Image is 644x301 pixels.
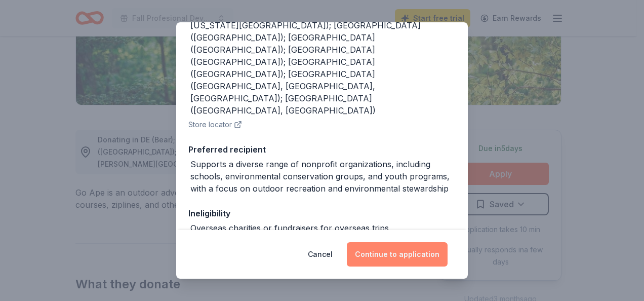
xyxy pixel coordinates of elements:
[188,119,242,131] button: Store locator
[190,158,456,195] div: Supports a diverse range of nonprofit organizations, including schools, environmental conservatio...
[188,143,456,156] div: Preferred recipient
[308,242,333,267] button: Cancel
[347,242,448,267] button: Continue to application
[190,222,389,234] div: Overseas charities or fundraisers for overseas trips
[188,207,456,220] div: Ineligibility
